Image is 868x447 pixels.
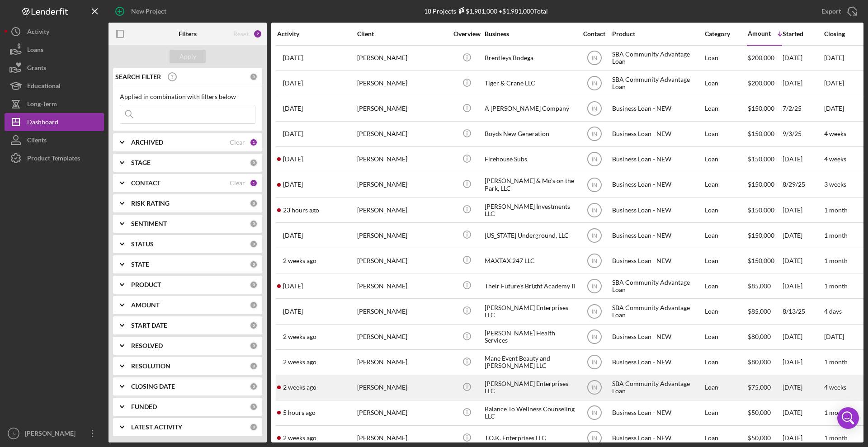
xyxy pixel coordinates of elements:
time: 2025-09-17 20:15 [283,130,303,137]
text: IN [592,258,597,264]
span: $85,000 [748,282,771,290]
div: SBA Community Advantage Loan [612,376,703,400]
div: [PERSON_NAME] [357,376,448,400]
b: CLOSING DATE [131,383,175,390]
div: 9/3/25 [783,122,823,146]
time: 1 month [824,434,848,442]
time: 1 month [824,358,848,366]
span: $80,000 [748,333,771,340]
time: 2025-09-11 21:29 [283,257,316,264]
time: 1 month [824,231,848,239]
div: [DATE] [783,147,823,171]
time: [DATE] [824,333,844,340]
div: Loan [705,249,747,273]
div: [US_STATE] Underground, LLC [485,223,575,247]
button: Loans [5,41,104,59]
time: 4 weeks [824,155,846,163]
div: 0 [250,159,258,167]
div: 8/13/25 [783,299,823,323]
b: AMOUNT [131,301,160,309]
div: [PERSON_NAME] [357,173,448,197]
div: Clients [27,131,47,151]
time: 2025-09-02 22:58 [283,232,303,239]
div: SBA Community Advantage Loan [612,46,703,70]
b: SEARCH FILTER [115,73,161,80]
div: Business Loan - NEW [612,249,703,273]
time: 2025-09-09 20:30 [283,333,316,340]
div: Started [783,30,823,38]
time: 2025-08-28 14:57 [283,308,303,315]
b: SENTIMENT [131,220,167,227]
div: [DATE] [783,325,823,349]
div: Activity [277,30,356,38]
div: Amount [748,30,771,37]
div: Their Future's Bright Academy II [485,274,575,298]
div: Loan [705,401,747,425]
button: Clients [5,131,104,149]
div: Clear [230,139,245,146]
button: Export [812,2,863,20]
div: [DATE] [783,376,823,400]
button: Dashboard [5,113,104,131]
div: [PERSON_NAME] [357,198,448,222]
time: 2025-09-22 03:37 [283,181,303,188]
div: Clear [230,179,245,187]
button: Grants [5,59,104,77]
div: Activity [27,23,49,43]
text: IN [592,435,597,442]
text: IN [592,359,597,366]
button: Product Templates [5,149,104,167]
div: Category [705,30,747,38]
div: 0 [250,240,258,248]
div: Loan [705,376,747,400]
text: IN [592,207,597,213]
div: [DATE] [783,71,823,95]
span: $50,000 [748,409,771,416]
div: Overview [450,30,484,38]
div: 0 [250,342,258,350]
div: [DATE] [783,401,823,425]
div: Product Templates [27,149,80,169]
div: Business Loan - NEW [612,223,703,247]
div: Business Loan - NEW [612,198,703,222]
b: Filters [179,30,197,38]
div: [PERSON_NAME] [357,122,448,146]
div: 0 [250,260,258,268]
div: Export [821,2,841,20]
div: SBA Community Advantage Loan [612,299,703,323]
div: Brentleys Bodega [485,46,575,70]
div: Product [612,30,703,38]
div: $1,981,000 [456,7,497,15]
span: $150,000 [748,104,774,112]
div: MAXTAX 247 LLC [485,249,575,273]
div: Loan [705,122,747,146]
span: $200,000 [748,54,774,61]
b: RESOLUTION [131,362,170,370]
div: Grants [27,59,46,79]
div: Loan [705,198,747,222]
span: $150,000 [748,180,774,188]
span: $150,000 [748,130,774,137]
div: [PERSON_NAME] [357,97,448,121]
div: [DATE] [783,198,823,222]
div: [PERSON_NAME] [357,325,448,349]
div: Dashboard [27,113,58,133]
b: LATEST ACTIVITY [131,423,182,431]
div: Tiger & Crane LLC [485,71,575,95]
div: Apply [179,50,196,63]
div: [PERSON_NAME] [357,274,448,298]
div: 0 [250,73,258,81]
text: IN [592,156,597,163]
time: 2025-04-25 12:19 [283,54,303,61]
time: 2025-09-23 17:58 [283,409,316,416]
b: RISK RATING [131,200,170,207]
div: 0 [250,281,258,289]
div: [PERSON_NAME] Investments LLC [485,198,575,222]
div: [PERSON_NAME] [357,299,448,323]
div: Loan [705,299,747,323]
div: 0 [250,321,258,329]
div: Boyds New Generation [485,122,575,146]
